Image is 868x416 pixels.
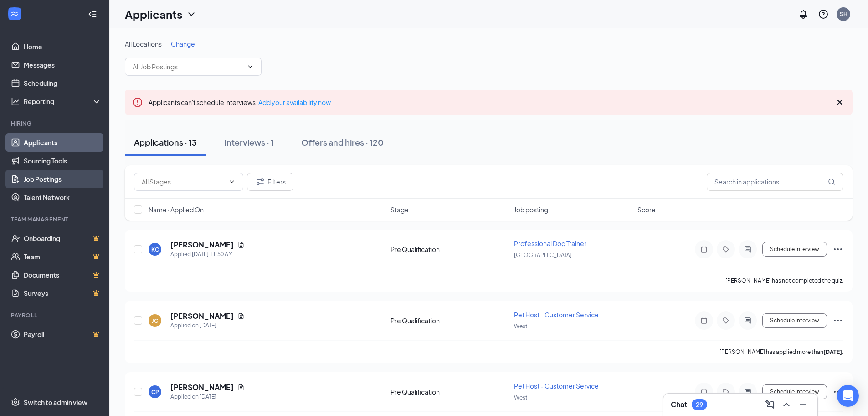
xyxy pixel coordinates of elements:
[637,205,656,214] span: Score
[170,392,245,401] div: Applied on [DATE]
[762,242,827,257] button: Schedule Interview
[88,10,97,19] svg: Collapse
[837,385,859,407] div: Open Intercom Messenger
[797,399,808,410] svg: Minimize
[742,317,753,324] svg: ActiveChat
[720,317,731,324] svg: Tag
[514,311,599,319] span: Pet Host - Customer Service
[24,229,102,247] a: OnboardingCrown
[134,137,197,148] div: Applications · 13
[24,284,102,302] a: SurveysCrown
[671,400,687,410] h3: Chat
[255,176,266,187] svg: Filter
[762,384,827,399] button: Schedule Interview
[765,399,776,410] svg: ComposeMessage
[796,397,810,412] button: Minimize
[779,397,794,412] button: ChevronUp
[170,321,245,330] div: Applied on [DATE]
[719,348,843,356] p: [PERSON_NAME] has applied more than .
[24,325,102,343] a: PayrollCrown
[390,387,508,396] div: Pre Qualification
[10,9,19,18] svg: WorkstreamLogo
[152,317,158,325] div: JC
[301,137,384,148] div: Offers and hires · 120
[720,246,731,253] svg: Tag
[742,246,753,253] svg: ActiveChat
[390,205,409,214] span: Stage
[720,388,731,395] svg: Tag
[24,188,102,206] a: Talent Network
[514,205,548,214] span: Job posting
[11,216,100,223] div: Team Management
[24,37,102,56] a: Home
[247,173,293,191] button: Filter Filters
[742,388,753,395] svg: ActiveChat
[258,98,331,106] a: Add your availability now
[725,277,843,284] p: [PERSON_NAME] has not completed the quiz.
[763,397,777,412] button: ComposeMessage
[514,239,586,247] span: Professional Dog Trainer
[832,315,843,326] svg: Ellipses
[699,388,709,395] svg: Note
[390,245,508,254] div: Pre Qualification
[149,98,331,106] span: Applicants can't schedule interviews.
[149,205,204,214] span: Name · Applied On
[24,74,102,92] a: Scheduling
[832,244,843,255] svg: Ellipses
[832,386,843,397] svg: Ellipses
[237,384,245,391] svg: Document
[171,40,195,48] span: Change
[24,152,102,170] a: Sourcing Tools
[696,401,703,409] div: 29
[11,120,100,127] div: Hiring
[798,9,809,20] svg: Notifications
[514,382,599,390] span: Pet Host - Customer Service
[762,313,827,328] button: Schedule Interview
[125,6,182,22] h1: Applicants
[514,252,572,258] span: [GEOGRAPHIC_DATA]
[818,9,829,20] svg: QuestionInfo
[132,97,143,108] svg: Error
[237,241,245,248] svg: Document
[699,317,709,324] svg: Note
[24,247,102,266] a: TeamCrown
[247,63,254,70] svg: ChevronDown
[390,316,508,325] div: Pre Qualification
[170,311,234,321] h5: [PERSON_NAME]
[707,173,843,191] input: Search in applications
[834,97,845,108] svg: Cross
[24,97,102,106] div: Reporting
[823,348,842,355] b: [DATE]
[228,178,236,185] svg: ChevronDown
[170,250,245,259] div: Applied [DATE] 11:50 AM
[151,246,159,253] div: KC
[24,266,102,284] a: DocumentsCrown
[24,56,102,74] a: Messages
[11,311,100,319] div: Payroll
[224,137,274,148] div: Interviews · 1
[24,398,87,407] div: Switch to admin view
[514,394,528,401] span: West
[828,178,835,185] svg: MagnifyingGlass
[125,40,162,48] span: All Locations
[781,399,792,410] svg: ChevronUp
[24,170,102,188] a: Job Postings
[840,10,847,18] div: SH
[24,133,102,152] a: Applicants
[186,9,197,20] svg: ChevronDown
[11,97,20,106] svg: Analysis
[514,323,528,330] span: West
[151,388,159,396] div: CP
[170,382,234,392] h5: [PERSON_NAME]
[170,240,234,250] h5: [PERSON_NAME]
[11,398,20,407] svg: Settings
[142,177,225,187] input: All Stages
[133,62,243,72] input: All Job Postings
[699,246,709,253] svg: Note
[237,312,245,320] svg: Document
